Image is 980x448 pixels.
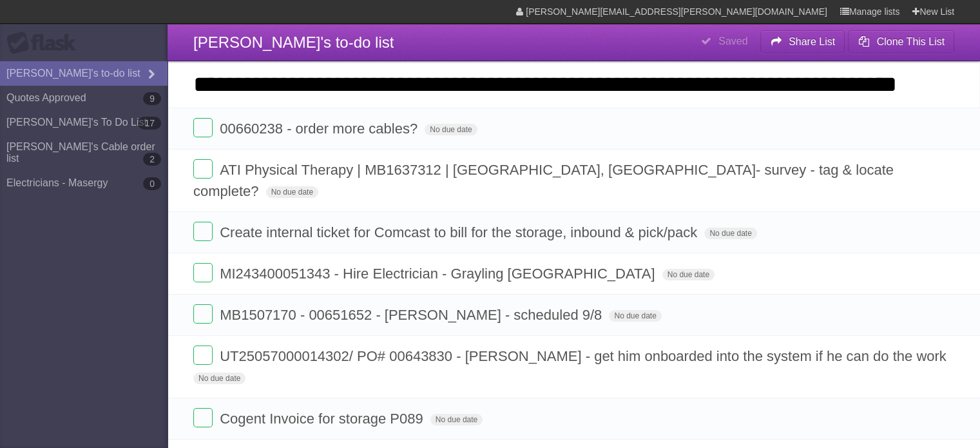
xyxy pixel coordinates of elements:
span: No due date [266,186,318,198]
b: Saved [718,35,747,46]
div: Flask [6,32,84,55]
button: Clone This List [848,30,954,54]
b: 17 [138,117,161,130]
span: MB1507170 - 00651652 - [PERSON_NAME] - scheduled 9/8 [220,307,605,323]
span: 00660238 - order more cables? [220,121,421,137]
label: Done [193,118,213,137]
span: Create internal ticket for Comcast to bill for the storage, inbound & pick/pack [220,224,700,240]
b: Share List [789,36,835,47]
span: No due date [193,373,245,384]
span: No due date [662,269,715,280]
span: No due date [430,414,483,425]
span: No due date [704,228,756,239]
label: Done [193,222,213,241]
label: Done [193,304,213,324]
span: Cogent Invoice for storage P089 [220,411,427,427]
span: MI243400051343 - Hire Electrician - Grayling [GEOGRAPHIC_DATA] [220,266,658,282]
b: 9 [143,92,161,105]
button: Share List [760,30,845,54]
b: 0 [143,177,161,190]
span: No due date [609,310,661,322]
span: [PERSON_NAME]'s to-do list [193,34,394,51]
span: UT25057000014302/ PO# 00643830 - [PERSON_NAME] - get him onboarded into the system if he can do t... [220,348,950,364]
span: No due date [425,124,477,135]
label: Done [193,159,213,179]
label: Done [193,346,213,365]
label: Done [193,263,213,282]
b: Clone This List [876,36,945,47]
span: ATI Physical Therapy | MB1637312 | [GEOGRAPHIC_DATA], [GEOGRAPHIC_DATA]- survey - tag & locate co... [193,162,894,199]
label: Done [193,408,213,427]
b: 2 [143,153,161,166]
